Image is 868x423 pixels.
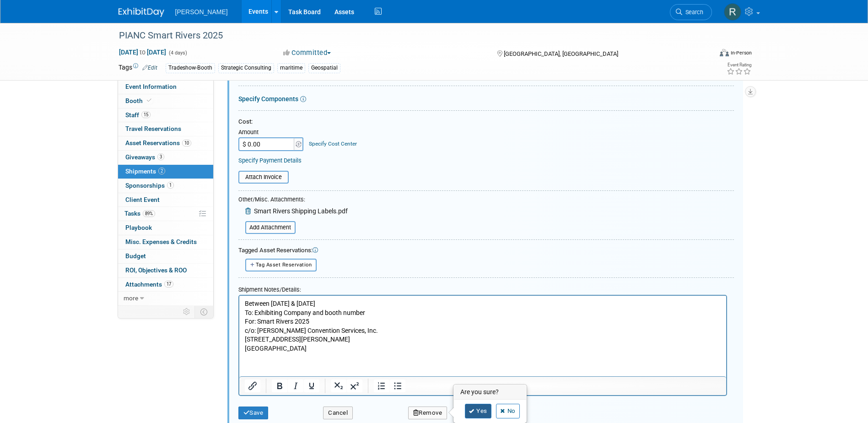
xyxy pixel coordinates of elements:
[374,380,389,392] button: Numbered list
[125,266,187,274] span: ROI, Objectives & ROO
[323,407,353,419] button: Cancel
[465,404,491,418] a: Yes
[238,95,298,103] a: Specify Components
[142,65,157,71] a: Edit
[238,246,734,255] div: Tagged Asset Reservations:
[308,63,340,73] div: Geospatial
[125,281,173,288] span: Attachments
[118,249,213,263] a: Budget
[245,380,260,392] button: Insert/edit link
[118,278,213,292] a: Attachments17
[157,153,164,160] span: 3
[116,27,698,44] div: PIANC Smart Rivers 2025
[125,153,164,161] span: Giveaways
[720,49,729,56] img: Format-Inperson.png
[143,210,155,217] span: 89%
[125,139,191,146] span: Asset Reservations
[118,292,213,305] a: more
[245,259,317,271] button: Tag Asset Reservation
[504,50,618,57] span: [GEOGRAPHIC_DATA], [GEOGRAPHIC_DATA]
[347,380,362,392] button: Superscript
[730,49,752,56] div: In-Person
[408,407,447,419] button: Remove
[118,136,213,150] a: Asset Reservations10
[119,63,157,73] td: Tags
[158,168,165,174] span: 2
[167,182,174,189] span: 1
[118,235,213,249] a: Misc. Expenses & Credits
[118,122,213,136] a: Travel Reservations
[125,224,152,231] span: Playbook
[670,4,712,20] a: Search
[118,94,213,108] a: Booth
[724,3,741,21] img: Rebecca Deis
[182,140,191,146] span: 10
[118,193,213,207] a: Client Event
[118,221,213,235] a: Playbook
[124,210,155,217] span: Tasks
[238,118,734,126] div: Cost:
[727,63,751,67] div: Event Rating
[125,111,151,119] span: Staff
[118,108,213,122] a: Staff15
[125,252,146,260] span: Budget
[454,385,526,400] h3: Are you sure?
[277,63,305,73] div: maritime
[125,182,174,189] span: Sponsorships
[125,238,197,245] span: Misc. Expenses & Credits
[119,48,167,56] span: [DATE] [DATE]
[194,306,213,318] td: Toggle Event Tabs
[125,125,181,132] span: Travel Reservations
[168,50,187,56] span: (4 days)
[238,157,302,164] a: Specify Payment Details
[166,63,215,73] div: Tradeshow-Booth
[238,195,348,206] div: Other/Misc. Attachments:
[256,262,312,268] span: Tag Asset Reservation
[118,151,213,164] a: Giveaways3
[331,380,346,392] button: Subscript
[304,380,319,392] button: Underline
[118,165,213,179] a: Shipments2
[496,404,520,418] a: No
[138,49,147,56] span: to
[175,8,228,16] span: [PERSON_NAME]
[272,380,287,392] button: Bold
[280,48,334,58] button: Committed
[238,282,727,295] div: Shipment Notes/Details:
[125,168,165,175] span: Shipments
[119,8,164,17] img: ExhibitDay
[125,83,177,90] span: Event Information
[179,306,195,318] td: Personalize Event Tab Strip
[239,296,726,376] iframe: Rich Text Area
[125,196,160,203] span: Client Event
[125,97,153,104] span: Booth
[658,48,752,61] div: Event Format
[682,9,703,16] span: Search
[141,111,151,118] span: 15
[238,128,305,137] div: Amount
[218,63,274,73] div: Strategic Consulting
[124,294,138,302] span: more
[254,207,348,215] span: Smart Rivers Shipping Labels.pdf
[164,281,173,287] span: 17
[238,407,269,419] button: Save
[118,264,213,277] a: ROI, Objectives & ROO
[390,380,405,392] button: Bullet list
[147,98,151,103] i: Booth reservation complete
[309,141,357,147] a: Specify Cost Center
[118,179,213,193] a: Sponsorships1
[118,80,213,94] a: Event Information
[118,207,213,221] a: Tasks89%
[288,380,303,392] button: Italic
